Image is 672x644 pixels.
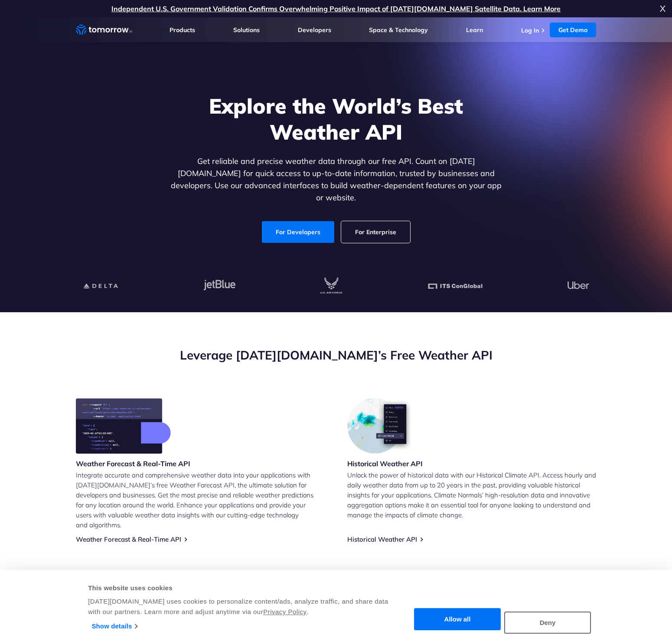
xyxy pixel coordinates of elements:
[170,26,195,34] a: Products
[504,611,591,634] button: Deny
[347,535,417,543] a: Historical Weather API
[76,459,190,468] h3: Weather Forecast & Real-Time API
[347,470,596,520] p: Unlock the power of historical data with our Historical Climate API. Access hourly and daily weat...
[414,608,501,631] button: Allow all
[169,155,503,204] p: Get reliable and precise weather data through our free API. Count on [DATE][DOMAIN_NAME] for quic...
[550,23,596,37] a: Get Demo
[76,535,181,543] a: Weather Forecast & Real-Time API
[298,26,331,34] a: Developers
[369,26,428,34] a: Space & Technology
[263,608,307,615] a: Privacy Policy
[233,26,260,34] a: Solutions
[347,459,423,468] h3: Historical Weather API
[262,221,334,243] a: For Developers
[88,596,389,617] div: [DATE][DOMAIN_NAME] uses cookies to personalize content/ads, analyze traffic, and share data with...
[521,26,539,34] a: Log In
[92,620,137,633] a: Show details
[466,26,483,34] a: Learn
[111,4,561,13] a: Independent U.S. Government Validation Confirms Overwhelming Positive Impact of [DATE][DOMAIN_NAM...
[341,221,410,243] a: For Enterprise
[76,23,132,36] a: Home link
[169,93,503,145] h1: Explore the World’s Best Weather API
[76,347,596,363] h2: Leverage [DATE][DOMAIN_NAME]’s Free Weather API
[76,470,325,530] p: Integrate accurate and comprehensive weather data into your applications with [DATE][DOMAIN_NAME]...
[88,583,389,593] div: This website uses cookies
